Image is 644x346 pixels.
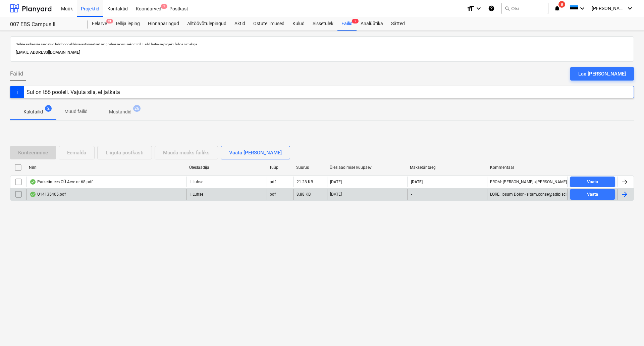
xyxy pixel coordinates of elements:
button: Vaata [PERSON_NAME] [221,146,290,159]
a: Sissetulek [309,17,337,31]
span: 8 [558,1,565,8]
a: Alltöövõtulepingud [183,17,230,31]
a: Tellija leping [111,17,144,31]
span: Failid [10,70,23,78]
div: Lae [PERSON_NAME] [578,69,626,78]
span: 2 [45,105,52,112]
div: Üleslaadija [189,165,264,170]
div: [DATE] [330,192,342,197]
div: Vaata [587,178,598,186]
div: Maksetähtaeg [410,165,485,170]
a: Eelarve9+ [88,17,111,31]
p: I. Luhse [190,192,203,197]
span: 26 [133,105,141,112]
span: 2 [352,19,359,23]
div: Suurus [296,165,324,170]
p: Kulufailid [23,108,43,115]
div: pdf [270,180,276,184]
p: I. Luhse [190,179,203,185]
i: keyboard_arrow_down [626,4,634,12]
div: Vaata [587,191,598,198]
div: [DATE] [330,180,342,184]
p: Sellele aadressile saadetud failid töödeldakse automaatselt ning tehakse viirusekontroll. Failid ... [16,42,628,46]
a: Hinnapäringud [144,17,183,31]
span: search [504,6,510,11]
i: Abikeskus [488,4,495,12]
i: notifications [554,4,560,12]
span: [PERSON_NAME] [592,6,625,11]
button: Lae [PERSON_NAME] [570,67,634,81]
a: Failid2 [337,17,357,31]
p: [EMAIL_ADDRESS][DOMAIN_NAME] [16,49,628,56]
a: Analüütika [357,17,387,31]
a: Kulud [288,17,309,31]
span: 1 [161,4,167,9]
button: Vaata [570,189,615,200]
a: Ostutellimused [249,17,288,31]
span: 9+ [106,19,113,23]
div: Eelarve [88,17,111,31]
iframe: Chat Widget [610,314,644,346]
div: Tüüp [269,165,291,170]
a: Sätted [387,17,409,31]
div: pdf [270,192,276,197]
div: Nimi [29,165,184,170]
div: Üleslaadimise kuupäev [330,165,405,170]
i: keyboard_arrow_down [578,4,586,12]
div: Vaata [PERSON_NAME] [229,148,282,157]
div: Andmed failist loetud [30,192,36,197]
div: Failid [337,17,357,31]
div: 8.88 KB [297,192,311,197]
div: Parketimees OÜ Arve nr 68.pdf [30,179,93,185]
i: keyboard_arrow_down [475,4,483,12]
div: 21.28 KB [297,180,313,184]
i: format_size [467,4,475,12]
p: Muud failid [64,108,88,115]
p: Mustandid [109,108,131,115]
span: [DATE] [410,179,423,185]
div: 007 EBS Campus II [10,21,80,28]
div: Kommentaar [490,165,565,170]
button: Vaata [570,177,615,187]
div: Andmed failist loetud [30,179,36,185]
a: Aktid [230,17,249,31]
div: Sul on töö pooleli. Vajuta siia, et jätkata [26,89,120,95]
button: Otsi [501,3,548,14]
div: U14135405.pdf [30,192,66,197]
span: - [410,192,413,197]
